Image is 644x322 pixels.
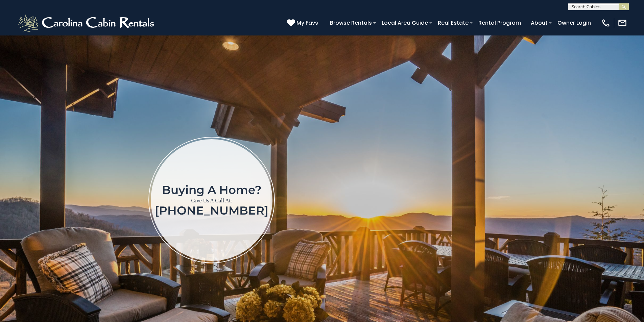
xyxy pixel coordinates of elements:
img: mail-regular-white.png [618,18,627,28]
a: Owner Login [554,17,594,29]
a: [PHONE_NUMBER] [155,203,268,218]
img: phone-regular-white.png [601,18,611,28]
a: About [527,17,551,29]
a: Browse Rentals [327,17,375,29]
a: Local Area Guide [378,17,431,29]
a: Real Estate [434,17,472,29]
a: My Favs [287,19,320,27]
a: Rental Program [475,17,524,29]
span: My Favs [296,19,318,27]
h1: Buying a home? [155,184,268,196]
p: Give Us A Call At: [155,196,268,205]
img: White-1-2.png [17,13,157,33]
